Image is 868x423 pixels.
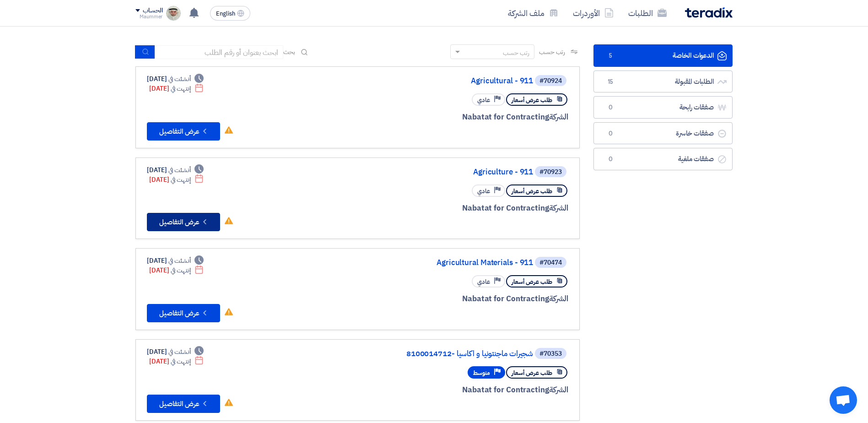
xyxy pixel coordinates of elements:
a: دردشة مفتوحة [830,386,857,414]
div: #70924 [539,78,562,84]
span: عادي [477,277,490,286]
div: #70353 [539,351,562,357]
a: Agricultural Materials - 911 [350,259,533,267]
a: الطلبات [621,2,674,24]
div: #70474 [539,260,562,266]
a: الدعوات الخاصة5 [593,44,733,67]
span: إنتهت في [171,266,190,275]
a: صفقات رابحة0 [593,96,733,119]
a: ملف الشركة [501,2,566,24]
span: 0 [605,103,616,112]
a: الطلبات المقبولة15 [593,70,733,93]
span: طلب عرض أسعار [512,187,552,195]
span: أنشئت في [168,347,190,357]
span: طلب عرض أسعار [512,369,552,377]
div: [DATE] [147,256,204,266]
span: English [216,11,235,17]
span: طلب عرض أسعار [512,96,552,104]
input: ابحث بعنوان أو رقم الطلب [155,45,283,59]
div: [DATE] [149,266,204,275]
div: Nabatat for Contracting [348,111,568,123]
span: طلب عرض أسعار [512,277,552,286]
span: متوسط [473,369,490,377]
span: أنشئت في [168,165,190,175]
img: Teradix logo [685,7,733,18]
span: الشركة [549,202,569,214]
span: إنتهت في [171,175,190,184]
div: Nabatat for Contracting [348,384,568,396]
span: بحث [283,47,295,57]
span: عادي [477,187,490,195]
img: WhatsApp_Image__at__PM_1736414218081.jpeg [166,6,181,21]
button: عرض التفاصيل [147,213,220,231]
div: #70923 [539,169,562,175]
span: رتب حسب [539,47,565,57]
span: أنشئت في [168,256,190,266]
span: عادي [477,96,490,104]
span: الشركة [549,384,569,396]
div: [DATE] [147,347,204,357]
a: Agriculture - 911 [350,168,533,176]
button: عرض التفاصيل [147,122,220,141]
span: إنتهت في [171,357,190,366]
a: Agricultural - 911 [350,77,533,85]
span: 0 [605,129,616,138]
div: Nabatat for Contracting [348,293,568,305]
button: عرض التفاصيل [147,395,220,413]
div: [DATE] [149,175,204,184]
div: [DATE] [147,74,204,84]
div: [DATE] [147,165,204,175]
button: عرض التفاصيل [147,304,220,322]
span: 15 [605,77,616,87]
div: Nabatat for Contracting [348,202,568,214]
span: الشركة [549,111,569,123]
span: 5 [605,51,616,60]
div: [DATE] [149,84,204,93]
div: Maummer [135,14,162,19]
div: رتب حسب [503,48,529,58]
a: شجيرات ماجنتونيا و اكاسيا -8100014712 [350,350,533,358]
a: صفقات ملغية0 [593,148,733,170]
a: صفقات خاسرة0 [593,122,733,145]
button: English [210,6,250,21]
div: [DATE] [149,357,204,366]
span: الشركة [549,293,569,304]
span: 0 [605,155,616,164]
div: الحساب [143,7,162,15]
a: الأوردرات [566,2,621,24]
span: إنتهت في [171,84,190,93]
span: أنشئت في [168,74,190,84]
